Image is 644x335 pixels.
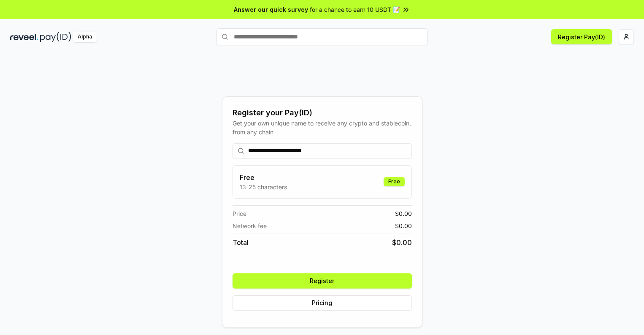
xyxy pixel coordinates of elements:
[395,221,412,230] span: $ 0.00
[240,182,287,191] p: 13-25 characters
[392,237,412,248] span: $ 0.00
[40,32,71,42] img: pay_id
[233,107,412,119] div: Register your Pay(ID)
[233,237,249,248] span: Total
[73,32,97,42] div: Alpha
[395,209,412,218] span: $ 0.00
[551,29,612,44] button: Register Pay(ID)
[10,32,38,42] img: reveel_dark
[233,119,412,136] div: Get your own unique name to receive any crypto and stablecoin, from any chain
[234,5,308,14] span: Answer our quick survey
[233,295,412,310] button: Pricing
[310,5,400,14] span: for a chance to earn 10 USDT 📝
[384,177,405,186] div: Free
[233,273,412,289] button: Register
[233,209,246,218] span: Price
[240,172,287,182] h3: Free
[233,221,267,230] span: Network fee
